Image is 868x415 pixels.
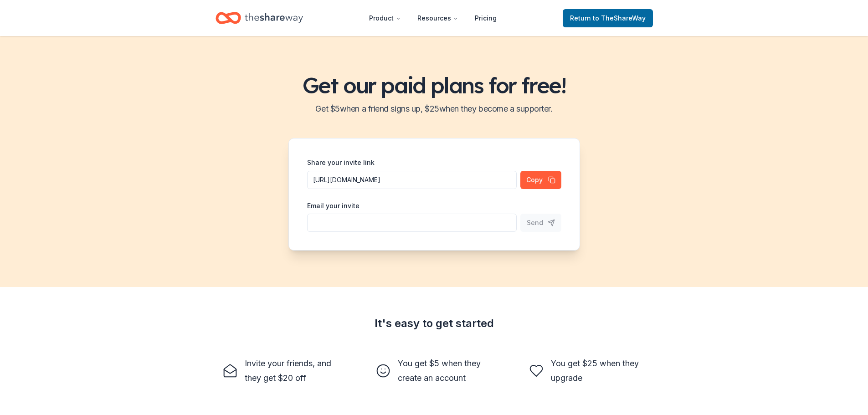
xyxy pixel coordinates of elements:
h1: Get our paid plans for free! [11,72,857,98]
button: Resources [410,9,466,27]
a: Returnto TheShareWay [563,9,653,27]
label: Email your invite [307,201,360,210]
span: to TheShareWay [593,14,646,22]
div: You get $5 when they create an account [398,356,493,385]
div: Invite your friends, and they get $20 off [245,356,339,385]
a: Home [216,7,303,29]
h2: Get $ 5 when a friend signs up, $ 25 when they become a supporter. [11,102,857,116]
span: Return [570,13,646,24]
nav: Main [362,7,504,29]
div: It's easy to get started [216,316,653,331]
a: Pricing [467,9,504,27]
button: Copy [520,171,561,189]
div: You get $25 when they upgrade [551,356,646,385]
label: Share your invite link [307,158,375,167]
button: Product [362,9,408,27]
